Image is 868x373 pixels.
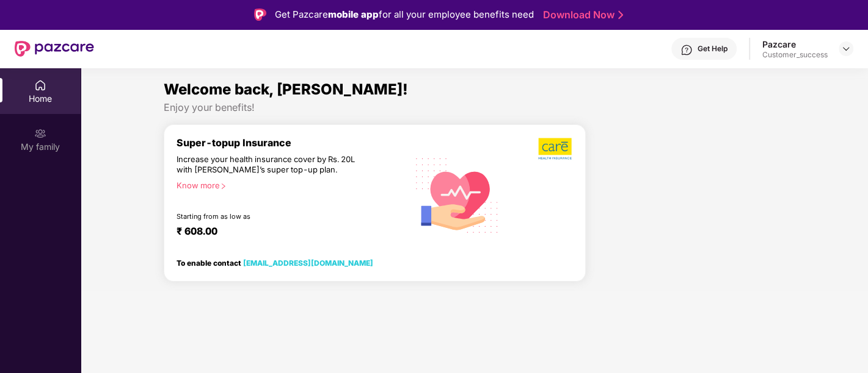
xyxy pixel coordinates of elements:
[177,180,401,189] div: Know more
[243,258,373,268] a: [EMAIL_ADDRESS][DOMAIN_NAME]
[164,101,785,114] div: Enjoy your benefits!
[762,38,828,50] div: Pazcare
[618,9,623,21] img: Stroke
[680,44,693,56] img: svg+xml;base64,PHN2ZyBpZD0iSGVscC0zMngzMiIgeG1sbnM9Imh0dHA6Ly93d3cudzMub3JnLzIwMDAvc3ZnIiB3aWR0aD...
[328,9,379,20] strong: mobile app
[254,9,266,21] img: Logo
[177,226,396,240] div: ₹ 608.00
[164,80,408,98] span: Welcome back, [PERSON_NAME]!
[177,212,356,221] div: Starting from as low as
[538,137,573,160] img: b5dec4f62d2307b9de63beb79f102df3.png
[177,154,355,175] div: Increase your health insurance cover by Rs. 20L with [PERSON_NAME]’s super top-up plan.
[841,44,851,54] img: svg+xml;base64,PHN2ZyBpZD0iRHJvcGRvd24tMzJ4MzIiIHhtbG5zPSJodHRwOi8vd3d3LnczLm9yZy8yMDAwL3N2ZyIgd2...
[34,127,46,140] img: svg+xml;base64,PHN2ZyB3aWR0aD0iMjAiIGhlaWdodD0iMjAiIHZpZXdCb3g9IjAgMCAyMCAyMCIgZmlsbD0ibm9uZSIgeG...
[762,50,828,60] div: Customer_success
[15,41,94,57] img: New Pazcare Logo
[177,137,408,149] div: Super-topup Insurance
[698,44,728,54] div: Get Help
[407,144,506,245] img: svg+xml;base64,PHN2ZyB4bWxucz0iaHR0cDovL3d3dy53My5vcmcvMjAwMC9zdmciIHhtbG5zOnhsaW5rPSJodHRwOi8vd3...
[543,9,619,21] a: Download Now
[220,183,227,190] span: right
[34,79,46,91] img: svg+xml;base64,PHN2ZyBpZD0iSG9tZSIgeG1sbnM9Imh0dHA6Ly93d3cudzMub3JnLzIwMDAvc3ZnIiB3aWR0aD0iMjAiIG...
[275,7,534,22] div: Get Pazcare for all your employee benefits need
[177,258,373,267] div: To enable contact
